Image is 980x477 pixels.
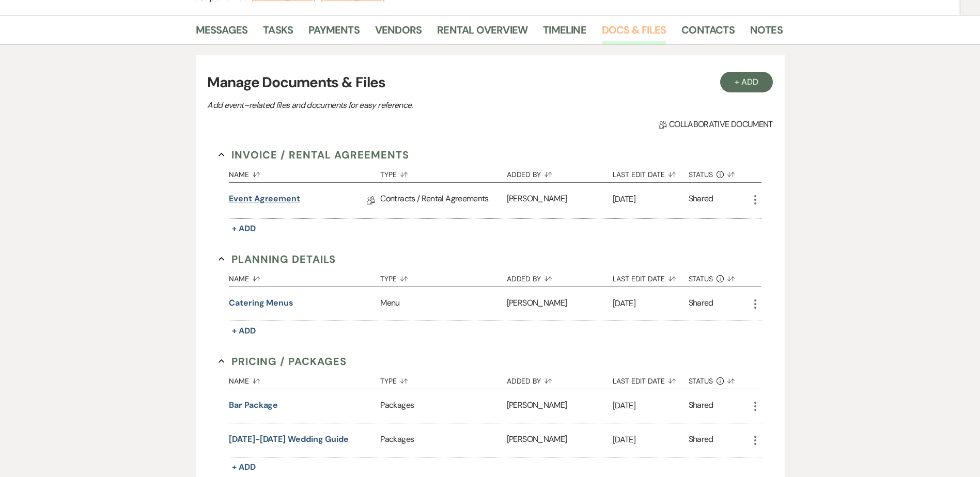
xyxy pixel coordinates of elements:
button: + Add [229,221,259,236]
div: [PERSON_NAME] [507,389,613,423]
div: Shared [689,193,713,209]
button: Added By [507,163,613,182]
button: Bar Package [229,399,278,411]
button: Status [689,369,749,389]
span: + Add [232,462,256,472]
a: Contacts [681,22,735,44]
button: + Add [229,324,259,338]
button: Name [229,163,380,182]
button: + Add [229,460,259,474]
a: Timeline [543,22,586,44]
a: Messages [196,22,248,44]
div: [PERSON_NAME] [507,183,613,218]
p: [DATE] [613,297,689,310]
a: Docs & Files [602,22,666,44]
div: Packages [380,389,506,423]
button: Planning Details [219,251,336,267]
div: [PERSON_NAME] [507,287,613,321]
div: Menu [380,287,506,321]
div: Contracts / Rental Agreements [380,183,506,218]
div: [PERSON_NAME] [507,423,613,457]
button: Name [229,369,380,389]
div: Packages [380,423,506,457]
button: Added By [507,369,613,389]
span: Status [689,377,713,385]
button: Pricing / Packages [219,354,347,369]
span: + Add [232,325,256,336]
button: Status [689,267,749,287]
a: Tasks [263,22,293,44]
button: Last Edit Date [613,369,689,389]
p: [DATE] [613,433,689,447]
a: Rental Overview [437,22,527,44]
span: + Add [232,223,256,234]
button: Status [689,163,749,182]
a: Vendors [375,22,422,44]
button: Catering Menus [229,297,293,309]
button: Last Edit Date [613,163,689,182]
button: Type [380,369,506,389]
button: Name [229,267,380,287]
p: [DATE] [613,193,689,206]
button: Last Edit Date [613,267,689,287]
button: [DATE]-[DATE] Wedding Guide [229,433,349,446]
button: Type [380,163,506,182]
p: [DATE] [613,399,689,412]
div: Shared [689,399,713,413]
button: Added By [507,267,613,287]
button: + Add [720,72,773,92]
p: Add event–related files and documents for easy reference. [207,99,569,112]
div: Shared [689,297,713,311]
a: Payments [308,22,360,44]
span: Collaborative document [659,118,772,131]
span: Status [689,171,713,178]
button: Type [380,267,506,287]
a: Event Agreement [229,193,300,209]
button: Invoice / Rental Agreements [219,147,409,163]
h3: Manage Documents & Files [207,72,772,93]
div: Shared [689,433,713,447]
a: Notes [750,22,783,44]
span: Status [689,275,713,282]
